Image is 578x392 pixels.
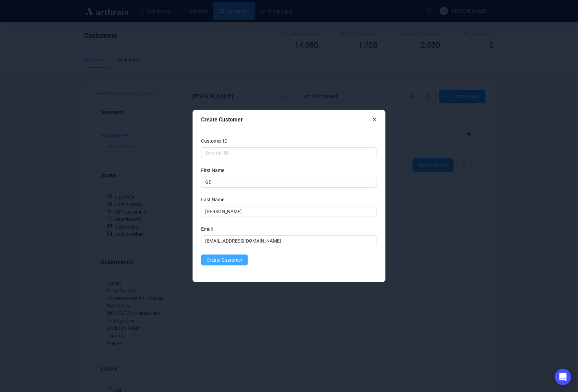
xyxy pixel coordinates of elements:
[201,206,377,217] input: Last Name
[201,196,229,203] label: Last Name
[201,225,217,233] label: Email
[555,369,571,385] div: Open Intercom Messenger
[372,117,377,122] span: close
[201,115,372,124] div: Create Customer
[207,256,242,264] span: Create Customer
[201,235,377,246] input: Email Address
[201,166,229,174] label: First Name
[201,137,232,145] label: Customer ID
[201,255,248,265] button: Create Customer
[201,177,377,188] input: First Name
[201,147,377,158] input: External ID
